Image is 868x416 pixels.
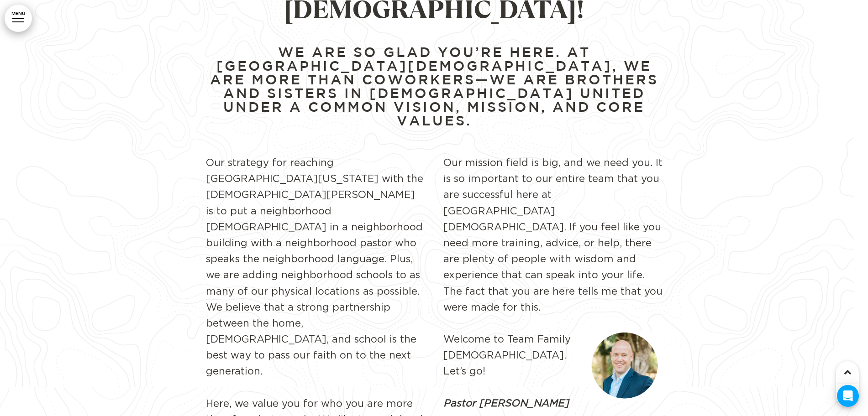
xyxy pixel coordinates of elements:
[587,331,663,401] img: 1729198823268-Screenshot2024-10-17at5.00.15PM.png
[443,397,569,408] strong: Pastor [PERSON_NAME]
[443,331,663,380] p: Welcome to Team Family [DEMOGRAPHIC_DATA]. Let’s go!
[443,155,663,315] p: Our mission field is big, and we need you. It is so important to our entire team that you are suc...
[5,5,32,32] a: MENU
[210,44,658,128] span: We are so glad you’re here. At [GEOGRAPHIC_DATA][DEMOGRAPHIC_DATA], we are more than coworkers—we...
[837,385,859,407] div: Open Intercom Messenger
[206,155,425,380] p: Our strategy for reaching [GEOGRAPHIC_DATA][US_STATE] with the [DEMOGRAPHIC_DATA][PERSON_NAME] is...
